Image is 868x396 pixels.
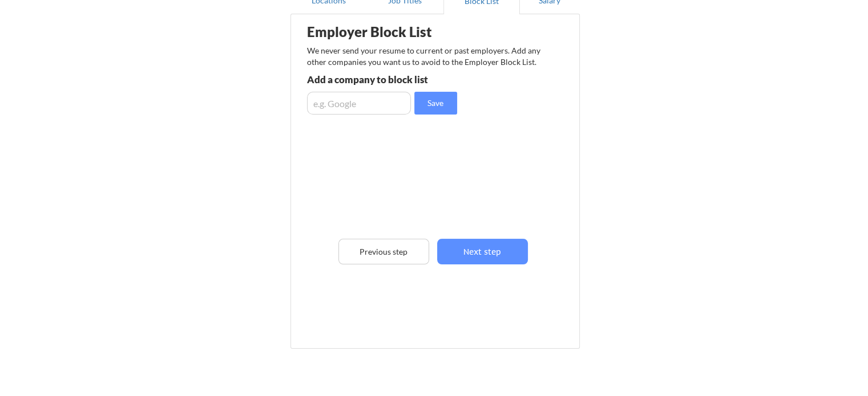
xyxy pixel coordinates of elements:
button: Previous step [338,239,429,264]
button: Next step [437,239,528,264]
input: e.g. Google [307,92,411,115]
div: We never send your resume to current or past employers. Add any other companies you want us to av... [307,45,547,67]
button: Save [414,92,457,115]
div: Add a company to block list [307,75,474,84]
div: Employer Block List [307,25,486,39]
